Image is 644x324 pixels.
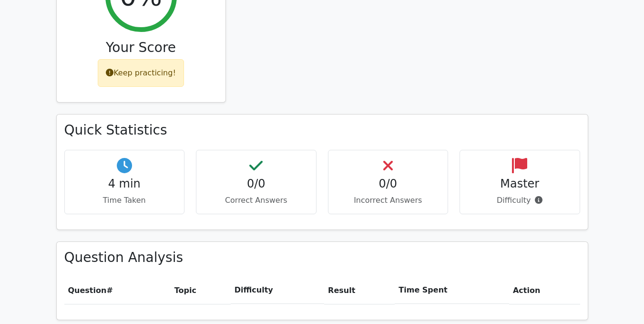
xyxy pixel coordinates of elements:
h3: Quick Statistics [64,122,580,138]
th: Topic [171,277,231,304]
h4: Master [468,177,572,191]
th: Difficulty [231,277,324,304]
p: Correct Answers [204,195,308,206]
div: Keep practicing! [98,59,184,87]
th: Result [324,277,395,304]
p: Difficulty [468,195,572,206]
h4: 4 min [72,177,177,191]
span: Question [68,286,107,295]
p: Incorrect Answers [336,195,440,206]
th: # [64,277,171,304]
h3: Your Score [64,40,218,56]
h4: 0/0 [336,177,440,191]
th: Time Spent [395,277,509,304]
h4: 0/0 [204,177,308,191]
th: Action [509,277,580,304]
h3: Question Analysis [64,250,580,266]
p: Time Taken [72,195,177,206]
